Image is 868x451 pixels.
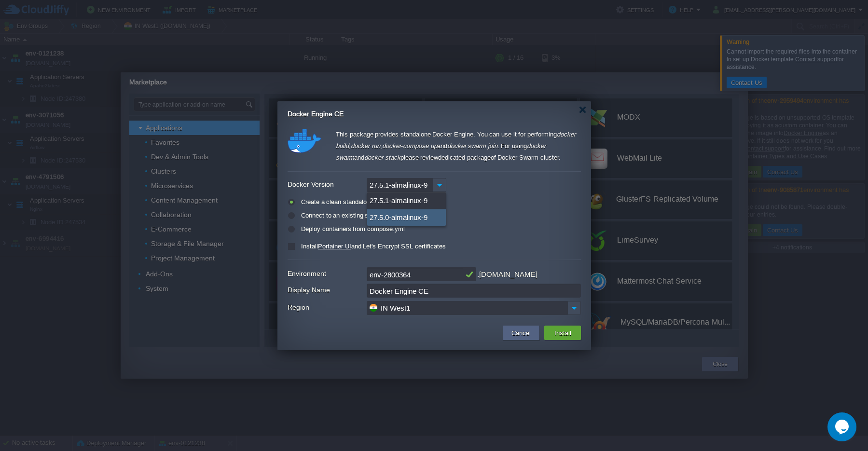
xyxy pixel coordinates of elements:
em: docker-compose up [382,142,437,150]
label: Display Name [288,284,366,297]
label: Deploy containers from compose.yml [299,225,405,232]
em: docker run [351,142,380,150]
label: Install and Let's Encrypt SSL certificates [299,243,446,250]
div: 27.5.1-almalinux-9 [367,192,446,209]
label: Connect to an existing swarm cluster [299,212,404,219]
div: 27.5.0-almalinux-9 [367,209,446,226]
em: docker swarm join [447,142,497,150]
label: Environment [288,267,366,280]
label: Docker Version [288,178,366,191]
iframe: chat widget [827,412,858,441]
button: Cancel [509,327,534,339]
em: docker build [336,131,576,150]
img: docker-engine-logo-2.png [288,129,321,153]
a: dedicated package [438,154,491,161]
button: Install [551,327,574,339]
label: Region [288,301,366,314]
em: docker stack [364,154,400,161]
div: .[DOMAIN_NAME] [477,267,537,282]
a: Portainer UI [318,243,351,250]
div: This package provides standalone Docker Engine. You can use it for performing , , and . For using... [336,129,581,167]
label: Create a clean standalone engine [299,198,393,205]
span: Docker Engine CE [288,110,344,118]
